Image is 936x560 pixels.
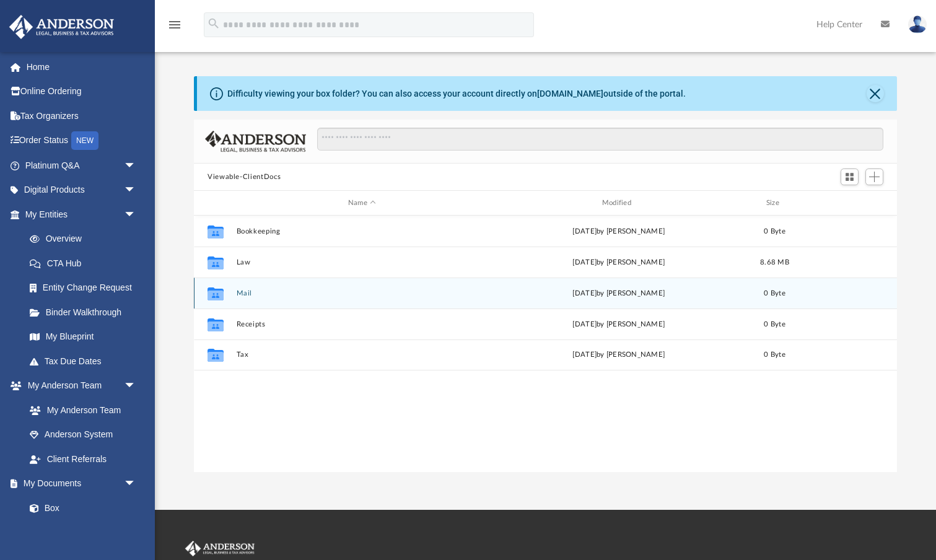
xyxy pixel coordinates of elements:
[750,198,800,209] div: Size
[237,227,488,235] button: Bookkeeping
[493,319,745,330] div: [DATE] by [PERSON_NAME]
[764,321,785,328] span: 0 Byte
[493,198,745,209] div: Modified
[865,168,884,186] button: Add
[71,131,98,150] div: NEW
[124,153,149,178] span: arrow_drop_down
[841,168,859,186] button: Switch to Grid View
[167,24,182,32] a: menu
[9,471,149,496] a: My Documentsarrow_drop_down
[124,178,149,203] span: arrow_drop_down
[493,257,745,268] div: [DATE] by [PERSON_NAME]
[208,172,281,183] button: Viewable-ClientDocs
[6,15,118,39] img: Anderson Advisors Platinum Portal
[17,398,142,422] a: My Anderson Team
[17,422,149,447] a: Anderson System
[183,541,257,557] img: Anderson Advisors Platinum Portal
[237,289,488,297] button: Mail
[764,228,785,235] span: 0 Byte
[9,374,149,398] a: My Anderson Teamarrow_drop_down
[17,300,155,325] a: Binder Walkthrough
[9,55,155,79] a: Home
[237,258,488,266] button: Law
[199,198,230,209] div: id
[167,17,182,32] i: menu
[9,202,155,227] a: My Entitiesarrow_drop_down
[9,79,155,104] a: Online Ordering
[9,128,155,154] a: Order StatusNEW
[17,447,149,471] a: Client Referrals
[9,103,155,128] a: Tax Organizers
[537,89,603,98] a: [DOMAIN_NAME]
[237,351,488,359] button: Tax
[124,471,149,497] span: arrow_drop_down
[493,349,745,361] div: [DATE] by [PERSON_NAME]
[908,15,927,33] img: User Pic
[764,351,785,358] span: 0 Byte
[805,198,891,209] div: id
[236,198,488,209] div: Name
[17,349,155,374] a: Tax Due Dates
[493,288,745,299] div: [DATE] by [PERSON_NAME]
[317,128,883,151] input: Search files and folders
[9,153,155,178] a: Platinum Q&Aarrow_drop_down
[17,496,142,520] a: Box
[227,87,686,100] div: Difficulty viewing your box folder? You can also access your account directly on outside of the p...
[493,226,745,237] div: [DATE] by [PERSON_NAME]
[237,320,488,328] button: Receipts
[760,259,789,266] span: 8.68 MB
[17,276,155,300] a: Entity Change Request
[194,216,897,473] div: grid
[764,290,785,297] span: 0 Byte
[17,325,149,349] a: My Blueprint
[17,227,155,252] a: Overview
[124,202,149,227] span: arrow_drop_down
[867,85,884,102] button: Close
[207,17,221,30] i: search
[124,374,149,399] span: arrow_drop_down
[17,251,155,276] a: CTA Hub
[9,178,155,203] a: Digital Productsarrow_drop_down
